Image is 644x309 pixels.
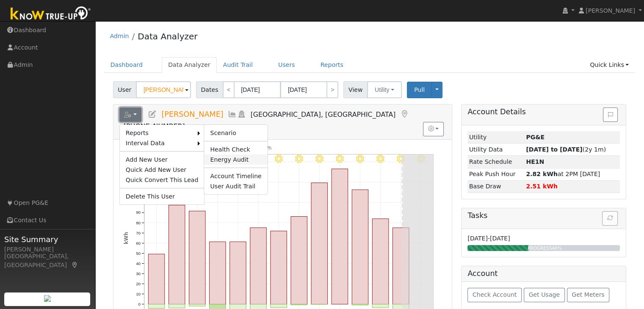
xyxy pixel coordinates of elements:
[526,171,558,177] strong: 2.82 kWh
[148,110,157,119] a: Edit User (35466)
[120,175,205,185] a: Quick Convert This Lead
[352,304,368,305] rect: onclick=""
[44,295,51,302] img: retrieve
[124,122,185,130] span: [PHONE_NUMBER]
[136,281,141,286] text: 20
[110,33,129,39] a: Admin
[204,128,267,138] a: Scenario Report
[271,231,287,304] rect: onclick=""
[465,245,624,252] div: PROGRESS
[583,57,635,73] a: Quick Links
[367,81,402,98] button: Utility
[407,82,432,98] button: Pull
[586,7,635,14] span: [PERSON_NAME]
[526,158,544,165] strong: Z
[148,254,164,304] rect: onclick=""
[526,134,544,141] strong: ID: 17177145, authorized: 08/14/25
[161,110,223,119] span: [PERSON_NAME]
[200,145,271,151] text: Net Consumption 1,069 kWh
[397,154,405,163] i: 8/13 - Clear
[356,154,364,163] i: 8/11 - Clear
[71,262,79,268] a: Map
[332,169,348,304] rect: onclick=""
[274,154,282,163] i: 8/07 - Clear
[209,242,225,304] rect: onclick=""
[467,180,524,193] td: Base Draw
[392,228,409,304] rect: onclick=""
[414,86,425,93] span: Pull
[326,81,338,98] a: >
[572,291,605,298] span: Get Meters
[136,210,141,215] text: 90
[603,108,618,122] button: Issue History
[204,181,267,191] a: User Audit Trail
[467,108,620,116] h5: Account Details
[352,190,368,304] rect: onclick=""
[467,211,620,220] h5: Tasks
[189,211,205,304] rect: onclick=""
[251,110,396,119] span: [GEOGRAPHIC_DATA], [GEOGRAPHIC_DATA]
[136,81,191,98] input: Select a User
[567,288,610,302] button: Get Meters
[138,302,141,306] text: 0
[315,154,323,163] i: 8/09 - Clear
[229,242,246,304] rect: onclick=""
[228,110,237,119] a: Multi-Series Graph
[136,251,141,255] text: 50
[291,216,307,304] rect: onclick=""
[136,240,141,245] text: 60
[148,304,164,308] rect: onclick=""
[136,261,141,265] text: 40
[189,304,205,306] rect: onclick=""
[314,57,350,73] a: Reports
[162,57,217,73] a: Data Analyzer
[136,271,141,276] text: 30
[529,291,560,298] span: Get Usage
[467,235,510,242] span: [DATE]-[DATE]
[272,57,301,73] a: Users
[467,143,524,156] td: Utility Data
[372,304,388,307] rect: onclick=""
[376,154,384,163] i: 8/12 - Clear
[271,304,287,307] rect: onclick=""
[311,183,327,304] rect: onclick=""
[196,81,223,98] span: Dates
[467,288,522,302] button: Check Account
[204,171,267,181] a: Account Timeline Report
[138,31,197,41] a: Data Analyzer
[169,205,185,304] rect: onclick=""
[295,154,303,163] i: 8/08 - Clear
[473,291,517,298] span: Check Account
[467,131,524,143] td: Utility
[4,234,91,245] span: Site Summary
[120,154,205,165] a: Add New User
[120,138,198,148] a: Interval Data
[223,81,235,98] a: <
[4,245,91,254] div: [PERSON_NAME]
[123,232,129,244] text: kWh
[113,81,136,98] span: User
[467,168,524,180] td: Peak Push Hour
[6,5,95,24] img: Know True-Up
[237,110,246,119] a: Login As (last Never)
[136,230,141,235] text: 70
[291,304,307,305] rect: onclick=""
[343,81,368,98] span: View
[467,156,524,168] td: Rate Schedule
[526,146,606,153] span: (2y 1m)
[204,154,267,165] a: Energy Audit Report
[526,146,582,153] strong: [DATE] to [DATE]
[250,228,266,304] rect: onclick=""
[104,57,149,73] a: Dashboard
[136,292,141,296] text: 10
[4,252,91,270] div: [GEOGRAPHIC_DATA], [GEOGRAPHIC_DATA]
[336,154,344,163] i: 8/10 - Clear
[169,304,185,308] rect: onclick=""
[120,165,205,175] a: Quick Add New User
[552,246,561,251] span: 40%
[524,288,565,302] button: Get Usage
[204,144,267,154] a: Health Check Report
[120,191,205,201] a: Delete This User
[120,128,198,138] a: Reports
[400,110,409,119] a: Map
